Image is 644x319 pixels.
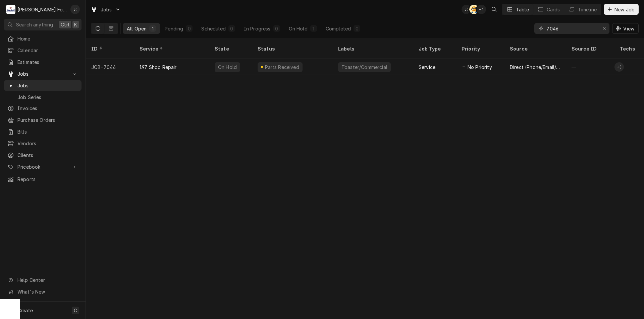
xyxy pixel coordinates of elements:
[4,126,82,137] a: Bills
[101,6,112,13] span: Jobs
[275,25,279,32] div: 0
[4,274,82,286] a: Go to Help Center
[16,21,53,28] span: Search anything
[462,5,471,14] div: Jeff Debigare (109)'s Avatar
[469,5,479,14] div: Adam Testa's Avatar
[469,5,479,14] div: AT
[572,45,608,52] div: Source ID
[338,45,408,52] div: Labels
[4,80,82,91] a: Jobs
[4,103,82,114] a: Invoices
[74,21,77,28] span: K
[4,150,82,161] a: Clients
[17,82,78,89] span: Jobs
[613,6,636,13] span: New Job
[17,35,78,42] span: Home
[127,25,147,32] div: All Open
[140,45,203,52] div: Service
[17,152,78,159] span: Clients
[614,62,624,72] div: Jose DeMelo (37)'s Avatar
[140,64,177,71] div: 1.97 Shop Repair
[614,62,624,72] div: J(
[4,161,82,172] a: Go to Pricebook
[70,5,80,14] div: J(
[230,25,234,32] div: 0
[477,5,486,14] div: + 4
[289,25,308,32] div: On Hold
[17,116,78,124] span: Purchase Orders
[4,286,82,297] a: Go to What's New
[462,45,498,52] div: Priority
[4,174,82,185] a: Reports
[4,19,82,30] button: Search anythingCtrlK
[86,59,134,75] div: JOB-7046
[516,6,529,13] div: Table
[244,25,271,32] div: In Progress
[17,105,78,112] span: Invoices
[17,128,78,135] span: Bills
[326,25,351,32] div: Completed
[151,25,155,32] div: 1
[17,70,68,77] span: Jobs
[88,4,123,15] a: Go to Jobs
[4,33,82,44] a: Home
[419,64,435,71] div: Service
[4,68,82,79] a: Go to Jobs
[547,6,560,13] div: Cards
[489,4,499,15] button: Open search
[341,64,388,71] div: Toaster/Commercial
[468,64,492,71] span: No Priority
[604,4,639,15] button: New Job
[4,92,82,103] a: Job Series
[17,176,78,183] span: Reports
[462,5,471,14] div: J(
[546,23,597,34] input: Keyword search
[165,25,183,32] div: Pending
[17,308,33,313] span: Create
[215,45,247,52] div: State
[419,45,451,52] div: Job Type
[61,21,69,28] span: Ctrl
[612,23,639,34] button: View
[6,5,15,14] div: M
[620,45,636,52] div: Techs
[312,25,316,32] div: 1
[4,57,82,68] a: Estimates
[70,5,80,14] div: Jeff Debigare (109)'s Avatar
[566,59,614,75] div: —
[17,94,78,101] span: Job Series
[201,25,225,32] div: Scheduled
[578,6,597,13] div: Timeline
[6,5,15,14] div: Marshall Food Equipment Service's Avatar
[4,45,82,56] a: Calendar
[17,6,67,13] div: [PERSON_NAME] Food Equipment Service
[74,307,77,314] span: C
[510,64,561,71] div: Direct (Phone/Email/etc.)
[17,59,78,66] span: Estimates
[217,64,237,71] div: On Hold
[17,276,77,284] span: Help Center
[187,25,191,32] div: 0
[510,45,559,52] div: Source
[622,25,636,32] span: View
[17,47,78,54] span: Calendar
[17,288,77,295] span: What's New
[17,140,78,147] span: Vendors
[4,138,82,149] a: Vendors
[599,23,609,34] button: Erase input
[355,25,359,32] div: 0
[17,163,68,170] span: Pricebook
[4,114,82,126] a: Purchase Orders
[258,45,326,52] div: Status
[91,45,127,52] div: ID
[264,64,300,71] div: Parts Received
